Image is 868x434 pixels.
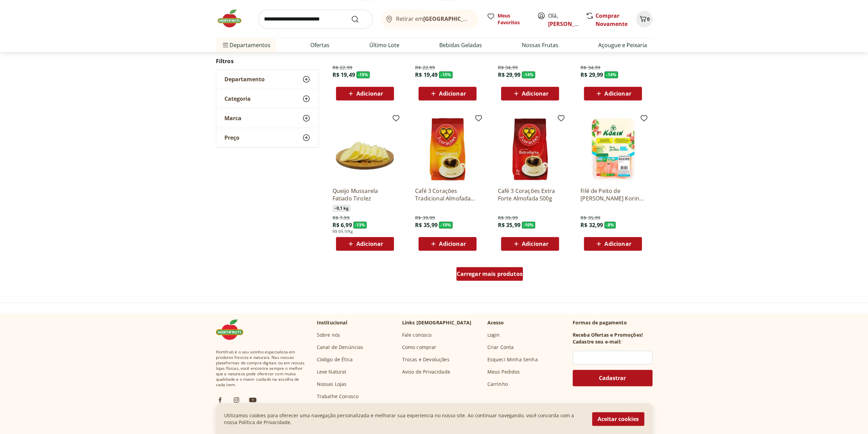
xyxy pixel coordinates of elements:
a: Filé de Peito de [PERSON_NAME] Korin 600g [580,187,645,202]
span: R$ 34,99 [580,64,600,71]
img: ytb [249,396,257,404]
h3: Receba Ofertas e Promoções! [573,332,643,338]
button: Menu [221,37,230,53]
button: Adicionar [418,87,476,100]
b: [GEOGRAPHIC_DATA]/[GEOGRAPHIC_DATA] [423,15,538,23]
button: Adicionar [336,87,394,100]
a: Meus Pedidos [487,368,520,375]
p: Acesso [487,319,504,326]
a: Nossas Frutas [522,41,558,49]
img: Hortifruti [216,8,250,29]
a: Código de Ética [317,356,353,363]
a: Bebidas Geladas [439,41,482,49]
a: Fale conosco [402,332,432,338]
span: Retirar em [396,16,471,22]
button: Carrinho [636,11,652,27]
a: Login [487,332,500,338]
a: Queijo Mussarela Fatiado Tirolez [333,187,397,202]
button: Preço [216,128,319,148]
button: Cadastrar [573,370,652,386]
span: R$ 19,49 [333,71,355,79]
span: Categoria [224,96,251,102]
a: Açougue e Peixaria [598,41,647,49]
button: Categoria [216,89,319,109]
button: Adicionar [336,237,394,251]
img: Queijo Mussarela Fatiado Tirolez [333,117,397,182]
span: R$ 22,99 [333,64,352,71]
span: Preço [224,135,239,141]
button: Adicionar [418,237,476,251]
p: Café 3 Corações Extra Forte Almofada 500g [498,187,562,202]
span: Departamentos [221,37,270,53]
span: R$ 39,99 [498,214,517,221]
a: Como comprar [402,344,437,351]
a: Trocas e Devoluções [402,356,450,363]
span: - 15 % [356,71,370,78]
a: Ofertas [310,41,329,49]
span: R$ 32,99 [580,221,603,229]
span: Adicionar [604,91,631,96]
span: - 10 % [439,222,453,228]
span: Adicionar [522,91,548,96]
span: R$ 22,99 [415,64,435,71]
span: R$ 35,99 [580,214,600,221]
span: R$ 39,99 [415,214,435,221]
button: Submit Search [351,15,367,23]
a: Aviso de Privacidade [402,368,450,375]
span: - 14 % [604,71,618,78]
a: [PERSON_NAME] [548,20,592,28]
a: Criar Conta [487,344,514,351]
span: - 14 % [522,71,535,78]
span: - 15 % [439,71,453,78]
a: Esqueci Minha Senha [487,356,538,363]
a: Canal de Denúncias [317,344,364,351]
span: R$ 35,99 [498,221,520,229]
button: Adicionar [584,87,642,100]
p: Formas de pagamento [573,319,652,326]
span: Carregar mais produtos [457,271,523,277]
span: Cadastrar [599,375,626,381]
input: search [258,10,373,29]
span: R$ 35,99 [415,221,438,229]
a: Sobre nós [317,332,340,338]
h2: Filtros [216,55,319,68]
p: Utilizamos cookies para oferecer uma navegação personalizada e melhorar sua experiencia no nosso ... [224,412,584,426]
span: Olá, [548,12,578,28]
span: 0 [647,16,650,22]
span: R$ 29,99 [580,71,603,79]
a: Nossas Lojas [317,381,347,388]
h3: Cadastre seu e-mail: [573,338,621,345]
a: Leve Natural [317,368,347,375]
span: Marca [224,115,241,122]
span: R$ 7,99 [333,214,350,221]
span: - 13 % [353,222,367,228]
button: Departamento [216,70,319,89]
button: Adicionar [501,87,559,100]
button: Marca [216,109,319,128]
span: Hortifruti é o seu vizinho especialista em produtos frescos e naturais. Nas nossas plataformas de... [216,349,306,388]
span: Adicionar [356,241,383,247]
span: R$ 34,99 [498,64,517,71]
span: Departamento [224,76,265,83]
span: R$ 19,49 [415,71,438,79]
button: Adicionar [501,237,559,251]
img: Filé de Peito de Frango Congelado Korin 600g [580,117,645,182]
img: ig [232,396,240,404]
span: ~ 0,1 kg [333,205,350,212]
span: R$ 69,9/Kg [333,229,353,234]
a: Meus Favoritos [487,12,529,26]
p: Café 3 Corações Tradicional Almofada 500g [415,187,480,202]
span: Adicionar [439,91,466,96]
button: Retirar em[GEOGRAPHIC_DATA]/[GEOGRAPHIC_DATA] [381,10,479,29]
button: Aceitar cookies [592,412,644,426]
p: Links [DEMOGRAPHIC_DATA] [402,319,472,326]
img: fb [216,396,224,404]
span: R$ 29,99 [498,71,520,79]
a: Comprar Novamente [595,12,628,28]
span: Adicionar [522,241,548,247]
span: - 8 % [604,222,616,228]
a: Último Lote [369,41,399,49]
a: Carrinho [487,381,508,388]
